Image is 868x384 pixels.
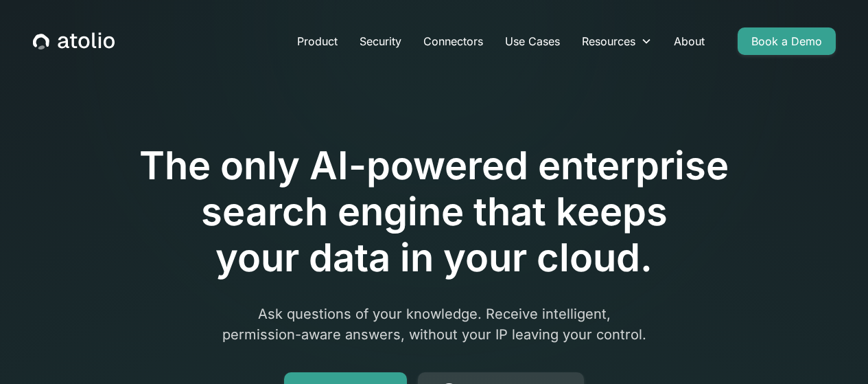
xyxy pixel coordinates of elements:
[582,33,635,49] div: Resources
[33,32,115,50] a: home
[494,27,571,55] a: Use Cases
[286,27,349,55] a: Product
[412,27,494,55] a: Connectors
[83,143,786,282] h1: The only AI-powered enterprise search engine that keeps your data in your cloud.
[571,27,663,55] div: Resources
[663,27,716,55] a: About
[349,27,412,55] a: Security
[171,304,698,345] p: Ask questions of your knowledge. Receive intelligent, permission-aware answers, without your IP l...
[738,27,836,55] a: Book a Demo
